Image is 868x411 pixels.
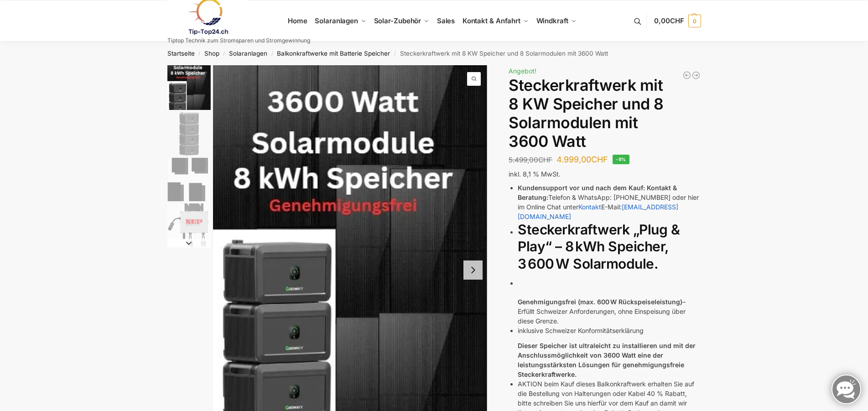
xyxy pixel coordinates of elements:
bdi: 4.999,00 [556,155,608,164]
img: NEP_800 [167,203,211,247]
a: Startseite [167,50,195,57]
strong: Dieser Speicher ist ultraleicht zu installieren und mit der Anschlussmöglichkeit von 3600 Watt ei... [518,342,696,378]
li: 1 / 4 [165,65,211,111]
span: Sales [437,16,455,25]
span: inkl. 8,1 % MwSt. [509,170,561,178]
a: Solaranlagen [229,50,267,57]
span: 0,00 [654,16,684,25]
span: -9% [613,155,629,164]
span: / [195,50,204,57]
button: Next slide [463,260,483,280]
span: CHF [670,16,684,25]
span: 0 [688,15,701,27]
img: 6 Module bificiaL [167,158,211,201]
a: Flexible Solarpanels (2×120 W) & SolarLaderegler [682,71,691,80]
a: Shop [204,50,219,57]
li: 3 / 4 [165,156,211,202]
bdi: 5.499,00 [509,156,552,164]
a: Kontakt [578,203,601,211]
span: Solaranlagen [315,16,358,25]
a: 900/600 mit 2,2 kWh Marstek Speicher [691,71,701,80]
a: Windkraft [532,0,580,42]
span: / [219,50,229,57]
a: Solar-Zubehör [370,0,433,42]
strong: Kontakt & Beratung: [518,184,677,201]
img: Balkonkraftwerk mit 3600 Watt [167,112,211,156]
p: inklusive Schweizer Konformitätserklärung [518,326,701,335]
span: Angebot! [509,67,536,75]
a: [EMAIL_ADDRESS][DOMAIN_NAME] [518,203,678,220]
a: Kontakt & Anfahrt [458,0,532,42]
h1: Steckerkraftwerk mit 8 KW Speicher und 8 Solarmodulen mit 3600 Watt [509,76,701,151]
li: 2 / 4 [165,111,211,156]
li: 4 / 4 [165,202,211,248]
strong: Genehmigungsfrei (max. 600 W Rückspeiseleistung) [518,298,682,306]
h2: Steckerkraftwerk „Plug & Play“ – 8 kWh Speicher, 3 600 W Solarmodule. [518,221,701,273]
strong: Kundensupport vor und nach dem Kauf: [518,184,645,192]
a: Balkonkraftwerke mit Batterie Speicher [277,50,390,57]
span: Kontakt & Anfahrt [463,16,520,25]
a: Sales [433,0,458,42]
a: Solaranlagen [311,0,370,42]
nav: Breadcrumb [151,42,717,65]
p: – Erfüllt Schweizer Anforderungen, ohne Einspeisung über diese Grenze. [518,297,701,326]
p: Tiptop Technik zum Stromsparen und Stromgewinnung [167,38,310,43]
button: Next slide [167,239,211,248]
a: 0,00CHF 0 [654,7,701,35]
img: 8kw-3600-watt-Collage.jpg [167,65,211,110]
span: / [390,50,400,57]
span: Solar-Zubehör [374,16,421,25]
span: / [267,50,277,57]
span: Windkraft [536,16,568,25]
li: Telefon & WhatsApp: [PHONE_NUMBER] oder hier im Online Chat unter E-Mail: [518,183,701,221]
span: CHF [538,156,552,164]
span: CHF [591,155,608,164]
